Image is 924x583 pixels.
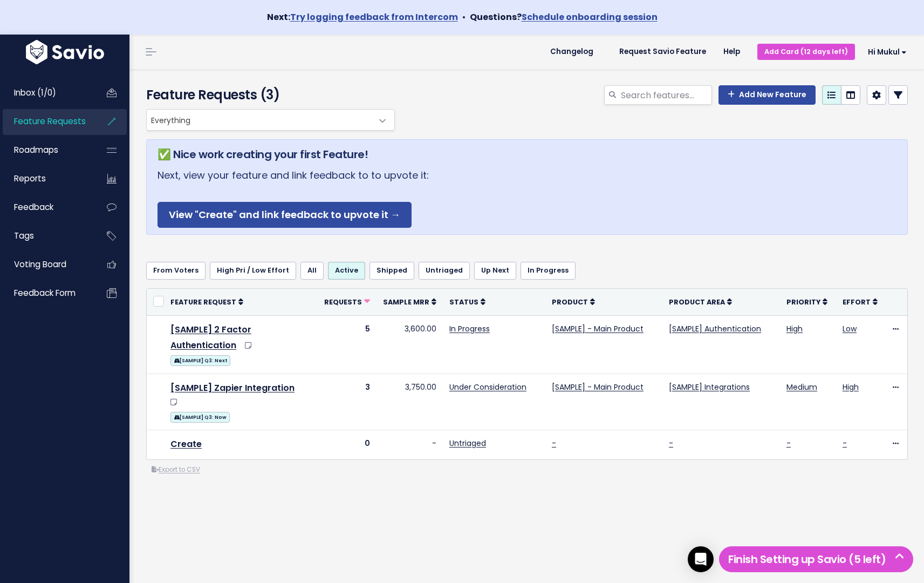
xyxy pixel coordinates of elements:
[786,297,820,307] span: Priority
[843,382,859,392] a: High
[170,410,230,423] a: [SAMPLE] Q3: Now
[14,287,76,299] span: Feedback form
[669,296,732,307] a: Product Area
[843,297,871,307] span: Effort
[383,296,436,307] a: Sample MRR
[449,296,485,307] a: Status
[158,167,896,228] p: Next, view your feature and link feedback to to upvote it:
[290,11,458,23] a: Try logging feedback from Intercom
[318,315,377,374] td: 5
[724,551,908,567] h5: Finish Setting up Savio (5 left)
[786,438,791,449] a: -
[718,85,816,105] a: Add New Feature
[170,323,251,351] a: [SAMPLE] 2 Factor Authentication
[474,262,516,279] a: Up Next
[611,44,715,60] a: Request Savio Feature
[843,296,878,307] a: Effort
[3,281,90,306] a: Feedback form
[868,48,907,56] span: Hi Mukul
[843,438,847,449] a: -
[3,138,90,162] a: Roadmaps
[158,202,412,228] a: View "Create" and link feedback to upvote it →
[552,296,595,307] a: Product
[552,297,588,307] span: Product
[377,315,443,374] td: 3,600.00
[550,48,593,56] span: Changelog
[449,297,478,307] span: Status
[522,11,658,23] a: Schedule onboarding session
[786,382,817,392] a: Medium
[369,262,414,279] a: Shipped
[620,85,712,105] input: Search features...
[855,44,915,60] a: Hi Mukul
[158,146,896,162] h5: ✅ Nice work creating your first Feature!
[786,296,827,307] a: Priority
[757,44,855,59] a: Add Card (12 days left)
[688,546,714,572] div: Open Intercom Messenger
[170,297,236,307] span: Feature Request
[14,201,53,213] span: Feedback
[3,166,90,191] a: Reports
[383,297,429,307] span: Sample MRR
[14,87,56,98] span: Inbox (1/0)
[324,296,370,307] a: Requests
[552,323,644,334] a: [SAMPLE] - Main Product
[669,297,725,307] span: Product Area
[170,355,230,366] span: [SAMPLE] Q3: Next
[14,173,46,184] span: Reports
[449,323,490,334] a: In Progress
[377,430,443,459] td: -
[152,465,200,474] a: Export to CSV
[170,296,243,307] a: Feature Request
[146,262,908,279] ul: Filter feature requests
[843,323,857,334] a: Low
[3,195,90,220] a: Feedback
[786,323,803,334] a: High
[552,382,644,392] a: [SAMPLE] - Main Product
[462,11,466,23] span: •
[419,262,470,279] a: Untriaged
[449,382,526,392] a: Under Consideration
[300,262,324,279] a: All
[3,223,90,248] a: Tags
[146,262,206,279] a: From Voters
[328,262,365,279] a: Active
[267,11,458,23] strong: Next:
[324,297,362,307] span: Requests
[521,262,576,279] a: In Progress
[170,382,295,394] a: [SAMPLE] Zapier Integration
[669,438,673,449] a: -
[146,109,395,131] span: Everything
[449,438,486,449] a: Untriaged
[147,110,373,130] span: Everything
[14,259,66,270] span: Voting Board
[14,144,58,155] span: Roadmaps
[377,374,443,430] td: 3,750.00
[715,44,749,60] a: Help
[3,252,90,277] a: Voting Board
[470,11,658,23] strong: Questions?
[210,262,296,279] a: High Pri / Low Effort
[318,430,377,459] td: 0
[318,374,377,430] td: 3
[146,85,389,105] h4: Feature Requests (3)
[552,438,556,449] a: -
[14,230,34,241] span: Tags
[3,109,90,134] a: Feature Requests
[669,323,761,334] a: [SAMPLE] Authentication
[170,438,202,450] a: Create
[170,412,230,423] span: [SAMPLE] Q3: Now
[170,353,230,367] a: [SAMPLE] Q3: Next
[14,116,86,127] span: Feature Requests
[669,382,750,392] a: [SAMPLE] Integrations
[3,80,90,105] a: Inbox (1/0)
[23,40,107,64] img: logo-white.9d6f32f41409.svg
